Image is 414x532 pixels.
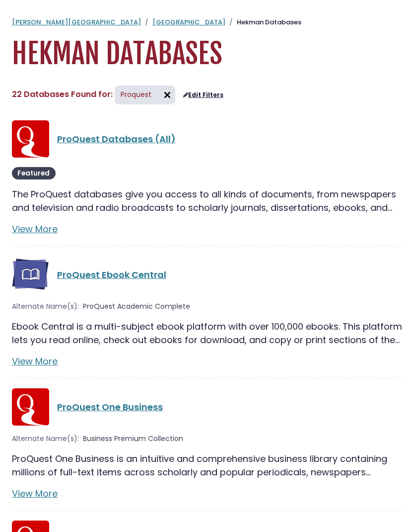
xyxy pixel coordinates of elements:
[12,187,402,214] p: The ProQuest databases give you access to all kinds of documents, from newspapers and television ...
[83,434,183,444] span: Business Premium Collection
[12,301,79,312] span: Alternate Name(s):
[12,452,402,479] p: ProQuest One Business is an intuitive and comprehensive business library containing millions of f...
[12,223,58,235] a: View More
[12,89,113,100] span: 22 Databases Found for:
[152,17,225,27] a: [GEOGRAPHIC_DATA]
[159,87,175,103] img: arr097.svg
[12,17,402,27] nav: breadcrumb
[12,17,141,27] a: [PERSON_NAME][GEOGRAPHIC_DATA]
[57,268,166,281] a: ProQuest Ebook Central
[12,320,402,347] p: Ebook Central is a multi-subject ebook platform with over 100,000 ebooks. This platform lets you ...
[57,401,163,413] a: ProQuest One Business
[183,91,223,98] a: Edit Filters
[83,301,190,312] span: ProQuest Academic Complete
[121,89,151,99] span: Proquest
[12,487,58,500] a: View More
[225,17,301,27] li: Hekman Databases
[12,434,79,444] span: Alternate Name(s):
[12,355,58,367] a: View More
[12,37,402,71] h1: Hekman Databases
[57,133,176,145] a: ProQuest Databases (All)
[12,167,56,180] span: Featured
